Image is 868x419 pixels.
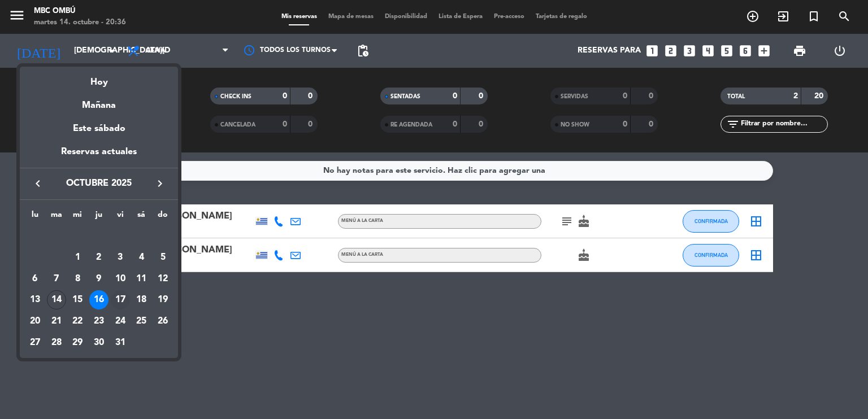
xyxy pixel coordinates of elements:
[25,333,45,352] div: 27
[67,268,88,290] td: 8 de octubre de 2025
[89,269,108,289] div: 9
[88,208,110,226] th: jueves
[25,290,45,309] div: 13
[67,311,88,332] td: 22 de octubre de 2025
[110,311,131,332] td: 24 de octubre de 2025
[25,269,45,289] div: 6
[110,268,131,290] td: 10 de octubre de 2025
[24,208,46,226] th: lunes
[68,333,87,352] div: 29
[24,225,173,247] td: OCT.
[152,268,173,290] td: 12 de octubre de 2025
[110,332,131,353] td: 31 de octubre de 2025
[31,177,45,190] i: keyboard_arrow_left
[88,311,110,332] td: 23 de octubre de 2025
[131,311,153,332] td: 25 de octubre de 2025
[46,268,67,290] td: 7 de octubre de 2025
[68,248,87,267] div: 1
[110,208,131,226] th: viernes
[131,208,153,226] th: sábado
[68,312,87,331] div: 22
[111,290,130,309] div: 17
[25,312,45,331] div: 20
[47,269,66,289] div: 7
[88,289,110,311] td: 16 de octubre de 2025
[110,247,131,268] td: 3 de octubre de 2025
[46,332,67,353] td: 28 de octubre de 2025
[111,333,130,352] div: 31
[24,311,46,332] td: 20 de octubre de 2025
[131,289,153,311] td: 18 de octubre de 2025
[88,247,110,268] td: 2 de octubre de 2025
[153,312,172,331] div: 26
[47,312,66,331] div: 21
[20,113,178,145] div: Este sábado
[152,247,173,268] td: 5 de octubre de 2025
[153,248,172,267] div: 5
[153,269,172,289] div: 12
[20,67,178,90] div: Hoy
[46,289,67,311] td: 14 de octubre de 2025
[153,290,172,309] div: 19
[28,176,48,191] button: keyboard_arrow_left
[67,247,88,268] td: 1 de octubre de 2025
[47,290,66,309] div: 14
[132,248,151,267] div: 4
[67,208,88,226] th: miércoles
[89,333,108,352] div: 30
[132,312,151,331] div: 25
[132,269,151,289] div: 11
[20,145,178,168] div: Reservas actuales
[24,268,46,290] td: 6 de octubre de 2025
[67,289,88,311] td: 15 de octubre de 2025
[111,248,130,267] div: 3
[47,333,66,352] div: 28
[152,289,173,311] td: 19 de octubre de 2025
[24,332,46,353] td: 27 de octubre de 2025
[20,90,178,113] div: Mañana
[152,208,173,226] th: domingo
[89,312,108,331] div: 23
[46,208,67,226] th: martes
[131,268,153,290] td: 11 de octubre de 2025
[89,248,108,267] div: 2
[88,332,110,353] td: 30 de octubre de 2025
[110,289,131,311] td: 17 de octubre de 2025
[89,290,108,309] div: 16
[111,312,130,331] div: 24
[88,268,110,290] td: 9 de octubre de 2025
[131,247,153,268] td: 4 de octubre de 2025
[46,311,67,332] td: 21 de octubre de 2025
[24,289,46,311] td: 13 de octubre de 2025
[48,176,150,191] span: octubre 2025
[67,332,88,353] td: 29 de octubre de 2025
[111,269,130,289] div: 10
[150,176,170,191] button: keyboard_arrow_right
[152,311,173,332] td: 26 de octubre de 2025
[132,290,151,309] div: 18
[68,290,87,309] div: 15
[68,269,87,289] div: 8
[153,177,167,190] i: keyboard_arrow_right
